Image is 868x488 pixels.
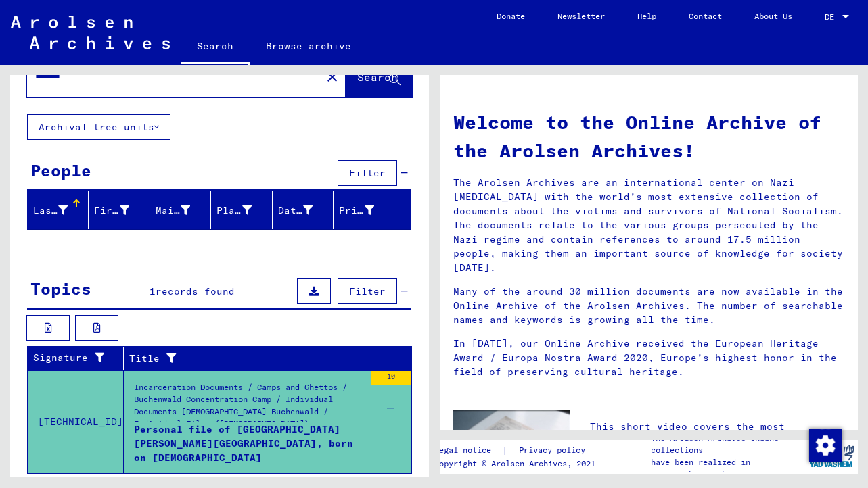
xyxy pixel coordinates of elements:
[508,443,601,458] a: Privacy policy
[825,12,840,22] span: DE
[94,199,149,221] div: First Name
[319,63,346,90] button: Clear
[324,69,340,85] mat-icon: close
[334,191,410,229] mat-header-cell: Prisoner #
[453,176,845,275] p: The Arolsen Archives are an international center on Nazi [MEDICAL_DATA] with the world’s most ext...
[590,420,844,462] p: This short video covers the most important tips for searching the Online Archive.
[211,191,272,229] mat-header-cell: Place of Birth
[434,443,502,458] a: Legal notice
[129,347,395,369] div: Title
[150,285,156,297] span: 1
[94,203,129,218] div: First Name
[453,410,570,474] img: video.jpg
[346,55,412,97] button: Search
[250,30,367,62] a: Browse archive
[33,347,123,369] div: Signature
[808,429,841,461] div: Change consent
[181,30,250,65] a: Search
[134,422,364,463] div: Personal file of [GEOGRAPHIC_DATA][PERSON_NAME][GEOGRAPHIC_DATA], born on [DEMOGRAPHIC_DATA]
[134,381,364,422] div: Incarceration Documents / Camps and Ghettos / Buchenwald Concentration Camp / Individual Document...
[338,278,397,304] button: Filter
[453,285,845,327] p: Many of the around 30 million documents are now available in the Online Archive of the Arolsen Ar...
[434,458,601,470] p: Copyright © Arolsen Archives, 2021
[216,199,271,221] div: Place of Birth
[339,199,394,221] div: Prisoner #
[33,351,106,365] div: Signature
[27,114,170,140] button: Archival tree units
[156,285,235,297] span: records found
[806,439,857,473] img: yv_logo.png
[371,371,411,385] div: 10
[651,432,806,456] p: The Arolsen Archives online collections
[273,191,334,229] mat-header-cell: Date of Birth
[338,160,397,186] button: Filter
[33,203,68,218] div: Last Name
[349,167,386,179] span: Filter
[357,70,398,84] span: Search
[434,443,601,458] div: |
[129,351,378,366] div: Title
[349,285,386,297] span: Filter
[809,429,842,462] img: Change consent
[156,203,190,218] div: Maiden Name
[30,158,91,182] div: People
[156,199,210,221] div: Maiden Name
[30,276,91,301] div: Topics
[28,370,124,473] td: [TECHNICAL_ID]
[150,191,211,229] mat-header-cell: Maiden Name
[33,199,88,221] div: Last Name
[453,337,845,379] p: In [DATE], our Online Archive received the European Heritage Award / Europa Nostra Award 2020, Eu...
[278,203,313,218] div: Date of Birth
[89,191,150,229] mat-header-cell: First Name
[216,203,251,218] div: Place of Birth
[11,16,170,49] img: Arolsen_neg.svg
[453,108,845,165] h1: Welcome to the Online Archive of the Arolsen Archives!
[651,456,806,481] p: have been realized in partnership with
[339,203,373,218] div: Prisoner #
[278,199,333,221] div: Date of Birth
[28,191,89,229] mat-header-cell: Last Name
